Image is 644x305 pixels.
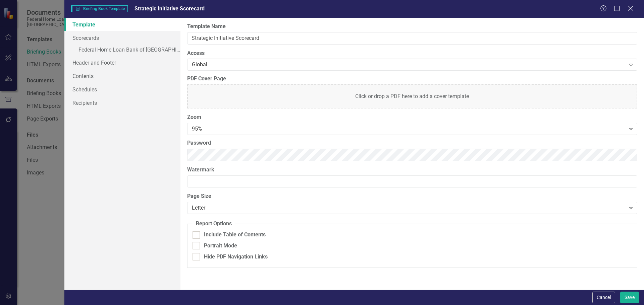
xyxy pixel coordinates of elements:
[204,231,266,239] div: Include Table of Contents
[204,253,268,261] div: Hide PDF Navigation Links
[592,292,615,303] button: Cancel
[187,193,637,200] label: Page Size
[204,242,237,250] div: Portrait Mode
[192,125,626,133] div: 95%
[620,292,639,303] button: Save
[64,83,180,96] a: Schedules
[187,75,637,83] label: PDF Cover Page
[187,50,637,57] label: Access
[71,5,128,12] span: Briefing Book Template
[193,220,235,228] legend: Report Options
[192,204,626,212] div: Letter
[64,69,180,83] a: Contents
[64,96,180,109] a: Recipients
[187,113,637,121] label: Zoom
[64,31,180,45] a: Scorecards
[187,84,637,108] div: Click or drop a PDF here to add a cover template
[192,61,626,69] div: Global
[187,139,637,147] label: Password
[64,45,180,56] a: Federal Home Loan Bank of [GEOGRAPHIC_DATA] Strategic Plan
[135,5,205,12] span: Strategic Initiative Scorecard
[187,23,637,30] label: Template Name
[64,18,180,31] a: Template
[64,56,180,69] a: Header and Footer
[187,166,637,174] label: Watermark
